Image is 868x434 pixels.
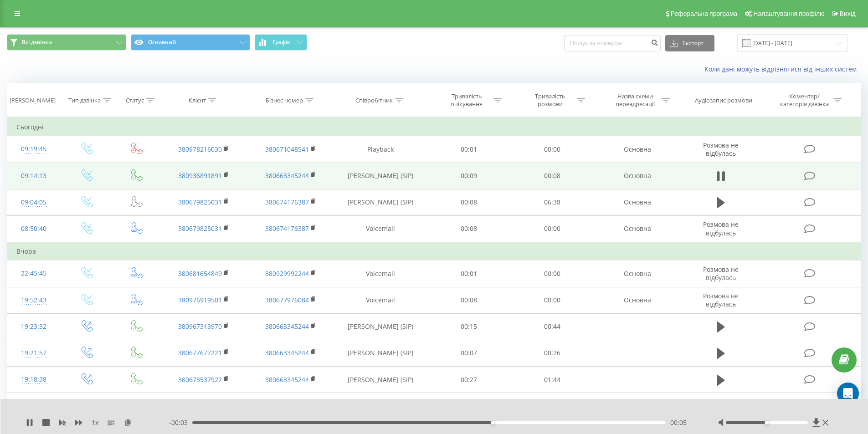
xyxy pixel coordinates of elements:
[265,171,309,180] a: 380663345244
[189,97,206,104] div: Клієнт
[427,367,511,393] td: 00:27
[265,198,309,206] a: 380674176387
[16,265,51,282] div: 22:45:45
[265,296,309,304] a: 380677976084
[511,136,594,163] td: 00:00
[670,418,687,427] span: 00:05
[178,375,222,384] a: 380673537927
[511,215,594,242] td: 00:00
[334,313,427,340] td: [PERSON_NAME] (SIP)
[511,367,594,393] td: 01:44
[169,418,192,427] span: - 00:03
[272,39,290,46] span: Графік
[255,34,307,51] button: Графік
[92,418,98,427] span: 1 x
[511,313,594,340] td: 00:44
[594,215,680,242] td: Основна
[765,421,769,424] div: Accessibility label
[16,140,51,158] div: 09:19:45
[511,260,594,287] td: 00:00
[16,194,51,211] div: 09:04:05
[840,10,856,17] span: Вихід
[427,215,511,242] td: 00:08
[334,260,427,287] td: Voicemail
[265,145,309,153] a: 380671048541
[334,136,427,163] td: Playback
[594,136,680,163] td: Основна
[511,189,594,215] td: 06:38
[178,296,222,304] a: 380976919501
[837,383,859,404] div: Open Intercom Messenger
[695,97,752,104] div: Аудіозапис розмови
[427,393,511,419] td: 00:15
[703,220,739,237] span: Розмова не відбулась
[265,269,309,278] a: 380929992244
[594,163,680,189] td: Основна
[427,163,511,189] td: 00:09
[178,198,222,206] a: 380679825031
[178,269,222,278] a: 380681654849
[427,136,511,163] td: 00:01
[16,344,51,362] div: 19:21:57
[427,287,511,313] td: 00:08
[334,215,427,242] td: Voicemail
[671,10,738,17] span: Реферальна програма
[16,397,51,415] div: 19:17:29
[16,318,51,336] div: 19:23:32
[703,265,739,282] span: Розмова не відбулась
[778,92,831,108] div: Коментар/категорія дзвінка
[334,287,427,313] td: Voicemail
[511,163,594,189] td: 00:08
[704,65,861,73] a: Коли дані можуть відрізнятися вiд інших систем
[265,375,309,384] a: 380663345244
[265,348,309,357] a: 380663345244
[16,291,51,309] div: 19:52:43
[16,167,51,185] div: 09:14:13
[178,145,222,153] a: 380978216030
[511,340,594,366] td: 00:26
[753,10,824,17] span: Налаштування профілю
[334,189,427,215] td: [PERSON_NAME] (SIP)
[594,287,680,313] td: Основна
[334,393,427,419] td: [PERSON_NAME] (SIP)
[131,34,250,51] button: Основний
[427,313,511,340] td: 00:15
[7,118,861,136] td: Сьогодні
[491,421,494,424] div: Accessibility label
[442,92,491,108] div: Тривалість очікування
[334,340,427,366] td: [PERSON_NAME] (SIP)
[68,97,101,104] div: Тип дзвінка
[334,163,427,189] td: [PERSON_NAME] (SIP)
[178,224,222,233] a: 380679825031
[703,291,739,308] span: Розмова не відбулась
[427,260,511,287] td: 00:01
[16,371,51,388] div: 19:18:38
[427,189,511,215] td: 00:08
[511,287,594,313] td: 00:00
[265,322,309,331] a: 380663345244
[178,348,222,357] a: 380677677221
[526,92,575,108] div: Тривалість розмови
[7,34,126,51] button: Всі дзвінки
[22,39,52,46] span: Всі дзвінки
[265,224,309,233] a: 380674176387
[665,35,714,51] button: Експорт
[511,393,594,419] td: 00:15
[594,260,680,287] td: Основна
[427,340,511,366] td: 00:07
[594,189,680,215] td: Основна
[334,367,427,393] td: [PERSON_NAME] (SIP)
[355,97,393,104] div: Співробітник
[611,92,659,108] div: Назва схеми переадресації
[564,35,661,51] input: Пошук за номером
[10,97,56,104] div: [PERSON_NAME]
[178,171,222,180] a: 380936891891
[126,97,144,104] div: Статус
[266,97,303,104] div: Бізнес номер
[703,141,739,158] span: Розмова не відбулась
[178,322,222,331] a: 380967313970
[16,220,51,238] div: 08:50:40
[7,242,861,260] td: Вчора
